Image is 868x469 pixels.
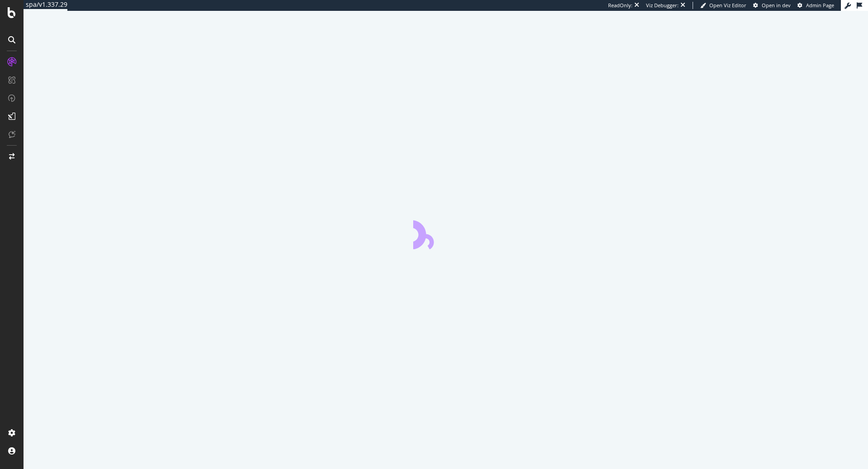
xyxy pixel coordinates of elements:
[646,2,679,9] div: Viz Debugger:
[709,2,746,9] span: Open Viz Editor
[413,217,478,249] div: animation
[797,2,834,9] a: Admin Page
[608,2,632,9] div: ReadOnly:
[762,2,791,9] span: Open in dev
[806,2,834,9] span: Admin Page
[700,2,746,9] a: Open Viz Editor
[753,2,791,9] a: Open in dev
